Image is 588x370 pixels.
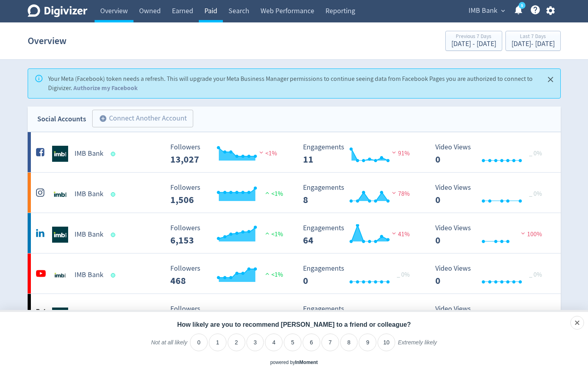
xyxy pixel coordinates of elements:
[111,233,117,237] span: Data last synced: 26 Aug 2025, 7:02pm (AEST)
[111,273,117,277] span: Data last synced: 26 Aug 2025, 4:01pm (AEST)
[390,190,398,196] img: negative-performance.svg
[340,334,358,351] li: 8
[529,271,542,279] span: _ 0%
[209,334,226,351] li: 1
[299,184,419,205] svg: Engagements 8
[451,34,496,40] div: Previous 7 Days
[469,4,497,17] span: IMB Bank
[75,230,103,239] h5: IMB Bank
[263,190,271,196] img: positive-performance.svg
[431,224,552,245] svg: Video Views 0
[48,71,538,96] div: Your Meta (Facebook) token needs a refresh. This will upgrade your Meta Business Manager permissi...
[28,253,561,294] a: IMB Bank undefinedIMB Bank Followers --- Followers 468 <1% Engagements 0 Engagements 0 _ 0% Video...
[521,3,523,8] text: 5
[257,149,277,157] span: <1%
[511,40,555,48] div: [DATE] - [DATE]
[190,334,208,351] li: 0
[303,334,320,351] li: 6
[247,334,264,351] li: 3
[505,31,561,51] button: Last 7 Days[DATE]- [DATE]
[263,190,283,198] span: <1%
[359,334,376,351] li: 9
[52,267,68,283] img: IMB Bank undefined
[28,294,561,334] a: IMB Bank undefinedIMB Bank Followers --- _ 0% Followers 980 Engagements 0 Engagements 0 _ 0% Vide...
[228,334,245,351] li: 2
[431,143,552,165] svg: Video Views 0
[86,111,193,127] a: Connect Another Account
[75,149,103,159] h5: IMB Bank
[28,173,561,213] a: IMB Bank undefinedIMB Bank Followers --- <1% Followers 1,506 Engagements 8 Engagements 8 78% Vide...
[299,265,419,286] svg: Engagements 0
[398,339,437,352] label: Extremely likely
[511,34,555,40] div: Last 7 Days
[390,230,410,238] span: 41%
[431,184,552,205] svg: Video Views 0
[166,184,287,205] svg: Followers ---
[445,31,502,51] button: Previous 7 Days[DATE] - [DATE]
[299,305,419,326] svg: Engagements 0
[166,224,287,245] svg: Followers ---
[166,265,287,286] svg: Followers ---
[75,189,103,199] h5: IMB Bank
[570,316,584,330] div: Close survey
[295,360,318,365] a: InMoment
[37,113,86,125] div: Social Accounts
[52,227,68,243] img: IMB Bank undefined
[28,132,561,172] a: IMB Bank undefinedIMB Bank Followers --- Followers 13,027 <1% Engagements 11 Engagements 11 91% V...
[111,152,117,156] span: Data last synced: 26 Aug 2025, 10:01pm (AEST)
[284,334,301,351] li: 5
[529,149,542,157] span: _ 0%
[390,190,410,198] span: 78%
[111,192,117,197] span: Data last synced: 27 Aug 2025, 7:01am (AEST)
[73,84,138,92] a: Authorize my Facebook
[299,224,419,245] svg: Engagements 64
[263,271,271,277] img: positive-performance.svg
[265,334,283,351] li: 4
[52,186,68,202] img: IMB Bank undefined
[257,149,265,155] img: negative-performance.svg
[263,271,283,279] span: <1%
[28,213,561,253] a: IMB Bank undefinedIMB Bank Followers --- Followers 6,153 <1% Engagements 64 Engagements 64 41% Vi...
[544,73,557,86] button: Close
[299,143,419,165] svg: Engagements 11
[378,334,395,351] li: 10
[390,149,398,155] img: negative-performance.svg
[390,230,398,236] img: negative-performance.svg
[263,230,271,236] img: positive-performance.svg
[151,339,187,352] label: Not at all likely
[519,230,542,238] span: 100%
[263,230,283,238] span: <1%
[270,359,318,366] div: powered by inmoment
[99,115,107,123] span: add_circle
[166,143,287,165] svg: Followers ---
[529,190,542,198] span: _ 0%
[52,308,68,324] img: IMB Bank undefined
[321,334,339,351] li: 7
[466,4,507,17] button: IMB Bank
[75,270,103,280] h5: IMB Bank
[519,2,525,9] a: 5
[166,305,287,326] svg: Followers ---
[451,40,496,48] div: [DATE] - [DATE]
[397,271,410,279] span: _ 0%
[519,230,527,236] img: negative-performance.svg
[390,149,410,157] span: 91%
[431,265,552,286] svg: Video Views 0
[52,146,68,162] img: IMB Bank undefined
[499,7,507,14] span: expand_more
[431,305,552,326] svg: Video Views 0
[92,110,193,127] button: Connect Another Account
[28,28,67,54] h1: Overview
